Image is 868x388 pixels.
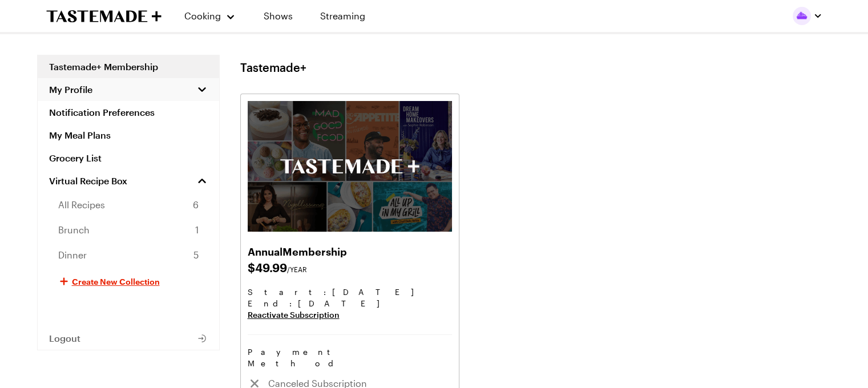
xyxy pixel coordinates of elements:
[793,7,811,25] img: Profile picture
[184,10,221,21] span: Cooking
[38,169,219,192] a: Virtual Recipe Box
[49,84,92,95] span: My Profile
[38,101,219,124] a: Notification Preferences
[38,242,219,268] a: Dinner5
[46,10,162,23] a: To Tastemade Home Page
[72,276,160,287] span: Create New Collection
[193,248,199,262] span: 5
[38,55,219,78] a: Tastemade+ Membership
[184,2,236,30] button: Cooking
[248,243,452,259] h2: Annual Membership
[49,175,127,187] span: Virtual Recipe Box
[248,309,452,321] a: Reactivate Subscription
[287,265,307,273] span: /YEAR
[248,298,452,309] span: End : [DATE]
[49,333,80,344] span: Logout
[38,217,219,242] a: Brunch1
[793,7,822,25] button: Profile picture
[38,78,219,101] button: My Profile
[193,198,199,212] span: 6
[248,346,452,369] h3: Payment Method
[240,60,306,74] h1: Tastemade+
[38,192,219,217] a: All Recipes6
[248,259,452,275] span: $ 49.99
[248,286,452,298] span: Start: [DATE]
[38,327,219,350] button: Logout
[38,147,219,169] a: Grocery List
[58,198,105,212] span: All Recipes
[38,268,219,295] button: Create New Collection
[195,223,199,237] span: 1
[58,248,87,262] span: Dinner
[38,124,219,147] a: My Meal Plans
[58,223,90,237] span: Brunch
